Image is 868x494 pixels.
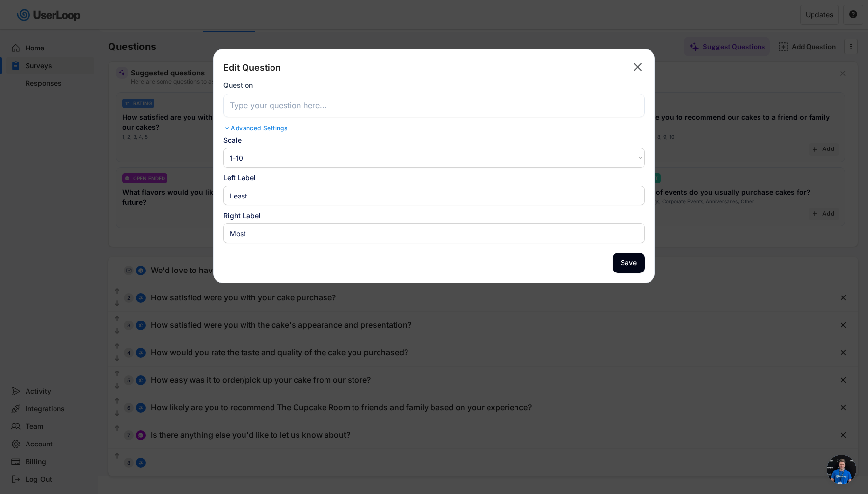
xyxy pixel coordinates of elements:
div: Question [223,81,253,90]
div: Right Label [223,210,645,221]
div: Open chat [827,455,856,484]
button:  [631,59,645,75]
div: Scale [223,135,645,145]
div: Edit Question [223,62,281,74]
text:  [634,60,642,74]
div: Left Label [223,173,645,183]
input: Type your question here... [223,94,645,117]
div: Advanced Settings [223,124,645,132]
button: Save [613,253,645,273]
